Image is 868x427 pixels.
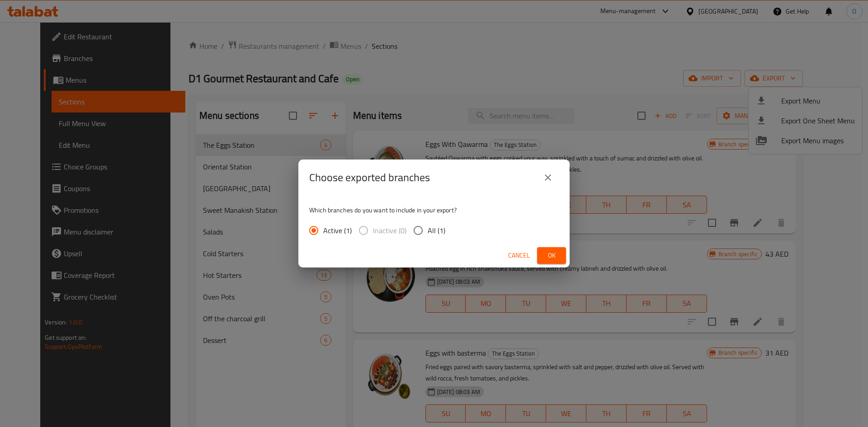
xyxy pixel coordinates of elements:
span: Inactive (0) [373,225,406,236]
button: Ok [537,247,566,264]
span: Cancel [508,250,530,261]
span: All (1) [428,225,445,236]
button: Cancel [505,247,533,264]
span: Ok [544,250,559,261]
span: Active (1) [323,225,352,236]
h2: Choose exported branches [309,170,430,185]
button: close [537,167,559,188]
p: Which branches do you want to include in your export? [309,206,559,215]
